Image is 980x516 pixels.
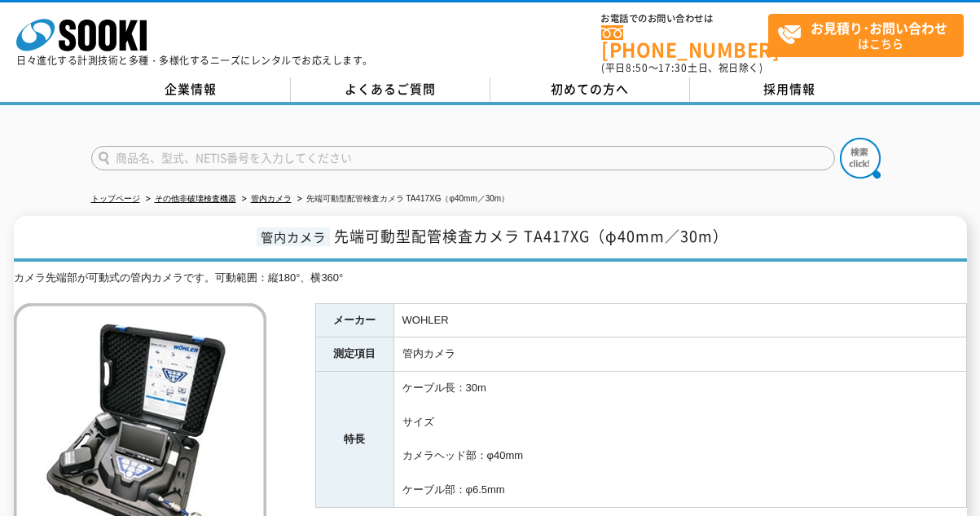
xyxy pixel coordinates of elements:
a: その他非破壊検査機器 [155,194,236,203]
strong: お見積り･お問い合わせ [811,18,947,37]
span: お電話でのお問い合わせは [601,14,768,24]
span: はこちら [777,15,963,55]
th: メーカー [315,303,393,337]
div: カメラ先端部が可動式の管内カメラです。可動範囲：縦180°、横360° [14,270,967,287]
th: 特長 [315,372,393,508]
a: お見積り･お問い合わせはこちら [768,14,964,57]
img: btn_search.png [840,138,881,179]
a: 採用情報 [690,77,890,102]
span: 先端可動型配管検査カメラ TA417XG（φ40mm／30m） [334,225,728,247]
a: よくあるご質問 [291,77,490,102]
span: 17:30 [658,60,688,75]
span: 初めての方へ [551,80,629,98]
a: 初めての方へ [490,77,690,102]
td: WOHLER [393,303,966,337]
a: [PHONE_NUMBER] [601,25,768,59]
th: 測定項目 [315,337,393,372]
td: ケーブル長：30m サイズ カメラヘッド部：φ40mm ケーブル部：φ6.5mm [393,372,966,508]
span: (平日 ～ 土日、祝日除く) [601,60,762,75]
p: 日々進化する計測技術と多種・多様化するニーズにレンタルでお応えします。 [16,55,373,65]
a: 企業情報 [91,77,291,102]
td: 管内カメラ [393,337,966,372]
a: トップページ [91,194,140,203]
input: 商品名、型式、NETIS番号を入力してください [91,146,835,170]
a: 管内カメラ [251,194,292,203]
li: 先端可動型配管検査カメラ TA417XG（φ40mm／30m） [294,191,510,208]
span: 管内カメラ [257,227,330,246]
span: 8:50 [626,60,648,75]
